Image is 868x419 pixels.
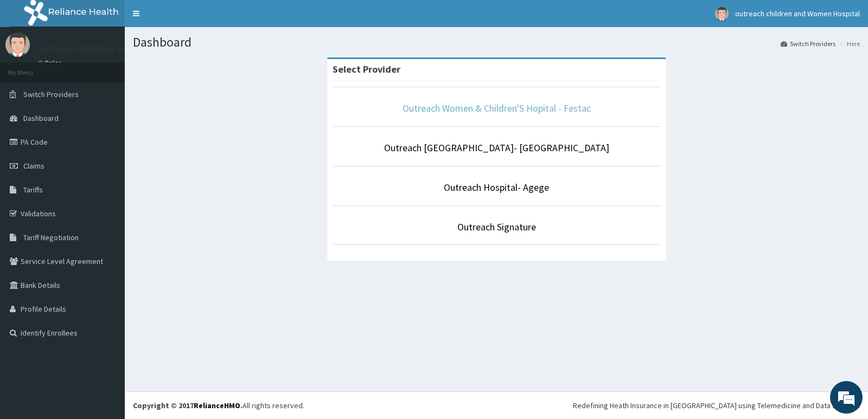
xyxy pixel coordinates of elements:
img: User Image [5,33,30,57]
a: RelianceHMO [194,401,240,410]
span: Tariffs [23,185,43,195]
span: Dashboard [23,113,59,123]
div: Redefining Heath Insurance in [GEOGRAPHIC_DATA] using Telemedicine and Data Science! [573,400,860,411]
strong: Copyright © 2017 . [133,401,242,410]
a: Outreach Hospital- Agege [444,181,549,194]
strong: Select Provider [333,63,400,75]
span: Tariff Negotiation [23,233,79,242]
span: Switch Providers [23,89,79,99]
h1: Dashboard [133,35,860,49]
a: Online [38,59,64,67]
span: outreach children and Women Hospital [735,9,860,18]
a: Outreach Signature [457,221,536,233]
a: Switch Providers [781,39,835,48]
img: User Image [715,7,729,21]
p: outreach children and Women Hospital [38,44,203,54]
a: Outreach Women & Children'S Hopital - Festac [403,102,591,114]
span: Claims [23,161,44,171]
li: Here [837,39,860,48]
footer: All rights reserved. [125,391,868,419]
a: Outreach [GEOGRAPHIC_DATA]- [GEOGRAPHIC_DATA] [384,141,609,154]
